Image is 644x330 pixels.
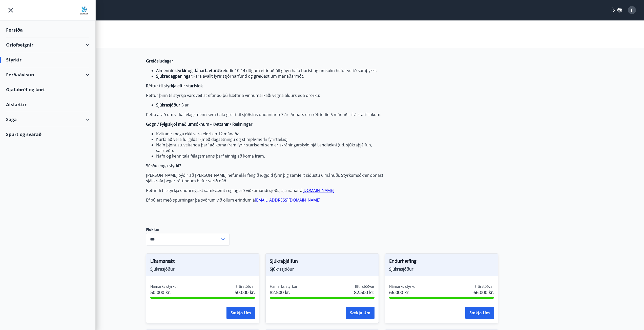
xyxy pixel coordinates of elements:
[474,284,494,289] span: Eftirstöðvar
[79,6,89,16] img: union_logo
[156,68,218,73] strong: Almennir styrkir og dánarbætur:
[6,6,15,15] button: menu
[465,307,494,319] button: Sækja um
[146,58,173,64] strong: Greiðsludagar
[270,258,375,266] span: Sjúkraþjálfun
[6,112,89,127] div: Saga
[156,102,385,108] li: 3 ár
[609,6,625,15] button: ÍS
[146,93,385,98] p: Réttur þinn til styrkja varðveitist eftir að þú hættir á vinnumarkaði vegna aldurs eða örorku:
[389,289,417,296] span: 66.000 kr.
[631,7,633,13] span: F
[156,137,385,142] li: Þurfa að vera fullgildar (með dagsetningu og stimpli/merki fyrirtækis).
[156,68,385,73] li: Greiddir 10-14 dögum eftir að öll gögn hafa borist og umsókn hefur verið samþykkt.
[6,127,89,142] div: Spurt og svarað
[156,73,385,79] li: Fara ávallt fyrir stjórnarfund og greiðast um mánaðarmót.
[270,284,298,289] span: Hámarks styrkur
[146,112,385,117] p: Þetta á við um virka félagsmenn sem hafa greitt til sjóðsins undanfarin 7 ár. Annars eru réttindi...
[146,227,230,232] label: Flokkur
[150,289,178,296] span: 50.000 kr.
[354,289,375,296] span: 82.500 kr.
[150,284,178,289] span: Hámarks styrkur
[156,102,181,108] strong: Sjúkrasjóður:
[156,131,385,137] li: Kvittanir mega ekki vera eldri en 12 mánaða.
[150,266,255,272] span: Sjúkrasjóður
[235,289,255,296] span: 50.000 kr.
[255,197,320,203] a: [EMAIL_ADDRESS][DOMAIN_NAME]
[156,153,385,159] li: Nafn og kennitala félagsmanns þarf einnig að koma fram.
[236,284,255,289] span: Eftirstöðvar
[6,23,89,37] div: Forsíða
[6,67,89,82] div: Ferðaávísun
[355,284,375,289] span: Eftirstöðvar
[156,73,193,79] strong: Sjúkradagpeningar:
[150,258,255,266] span: Líkamsrækt
[626,4,638,16] button: F
[6,52,89,67] div: Styrkir
[226,307,255,319] button: Sækja um
[146,188,385,193] p: Réttindi til styrkja endurnýjast samkvæmt reglugerð viðkomandi sjóðs, sjá nánar á
[146,172,385,184] p: [PERSON_NAME] þýðir að [PERSON_NAME] hefur ekki fengið iðgjöld fyrir þig samfellt síðustu 6 mánuð...
[6,82,89,97] div: Gjafabréf og kort
[473,289,494,296] span: 66.000 kr.
[146,163,181,168] strong: Sérðu enga styrki?
[389,284,417,289] span: Hámarks styrkur
[146,197,385,203] p: Ef þú ert með spurningar þá svörum við öllum erindum á
[6,97,89,112] div: Afslættir
[389,266,494,272] span: Sjúkrasjóður
[389,258,494,266] span: Endurhæfing
[146,83,203,89] strong: Réttur til styrkja eftir starfslok
[302,188,334,193] a: [DOMAIN_NAME]
[270,266,375,272] span: Sjúkrasjóður
[346,307,375,319] button: Sækja um
[146,121,253,127] strong: Gögn / Fylgiskjöl með umsóknum - Kvittanir / Reikningar
[156,142,385,153] li: Nafn þjónustuveitanda þarf að koma fram fyrir starfsemi sem er skráningarskyld hjá Landlækni (t.d...
[6,37,89,52] div: Orlofseignir
[270,289,298,296] span: 82.500 kr.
